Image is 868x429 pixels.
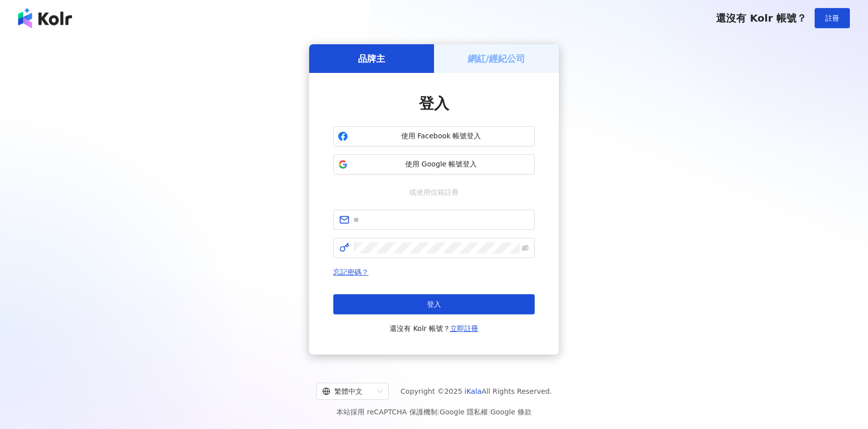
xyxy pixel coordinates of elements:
button: 使用 Facebook 帳號登入 [333,126,535,146]
a: 立即註冊 [450,324,478,332]
span: 使用 Facebook 帳號登入 [352,131,530,141]
span: 還沒有 Kolr 帳號？ [716,12,807,24]
span: 註冊 [825,14,839,22]
span: Copyright © 2025 All Rights Reserved. [401,385,552,397]
h5: 品牌主 [358,52,385,65]
button: 註冊 [815,8,850,28]
span: 使用 Google 帳號登入 [352,159,530,169]
button: 登入 [333,294,535,314]
img: logo [18,8,72,28]
span: 登入 [427,300,441,308]
h5: 網紅/經紀公司 [468,52,526,65]
span: 本站採用 reCAPTCHA 保護機制 [336,406,531,418]
a: 忘記密碼？ [333,268,369,276]
a: Google 隱私權 [440,408,488,416]
button: 使用 Google 帳號登入 [333,154,535,175]
span: 登入 [419,95,449,112]
span: | [488,408,490,416]
a: iKala [465,387,482,395]
span: | [438,408,440,416]
a: Google 條款 [490,408,532,416]
span: 或使用信箱註冊 [402,187,466,198]
span: eye-invisible [522,244,529,251]
div: 繁體中文 [322,383,374,399]
span: 還沒有 Kolr 帳號？ [390,322,478,334]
